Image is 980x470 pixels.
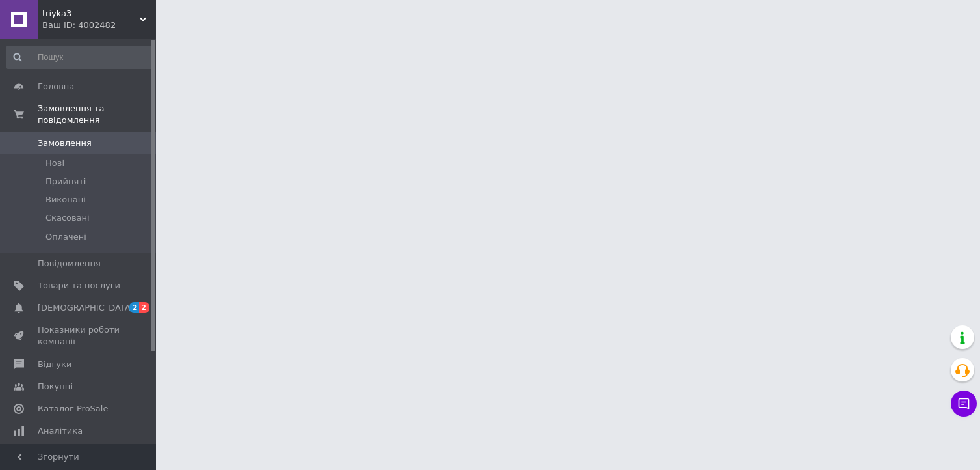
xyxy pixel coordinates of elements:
[38,137,92,149] span: Замовлення
[45,176,86,187] span: Прийняті
[38,381,73,393] span: Покупці
[38,258,101,270] span: Повідомлення
[139,302,149,313] span: 2
[38,302,134,314] span: [DEMOGRAPHIC_DATA]
[42,20,156,31] div: Ваш ID: 4002482
[129,302,140,313] span: 2
[45,158,64,169] span: Нові
[6,46,153,69] input: Пошук
[42,8,140,20] span: triyka3
[38,103,156,126] span: Замовлення та повідомлення
[45,231,86,243] span: Оплачені
[45,194,86,206] span: Виконані
[951,391,977,417] button: Чат з покупцем
[38,403,108,415] span: Каталог ProSale
[45,212,90,224] span: Скасовані
[38,359,71,370] span: Відгуки
[38,324,120,348] span: Показники роботи компанії
[38,425,83,437] span: Аналітика
[38,280,120,292] span: Товари та послуги
[38,81,74,92] span: Головна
